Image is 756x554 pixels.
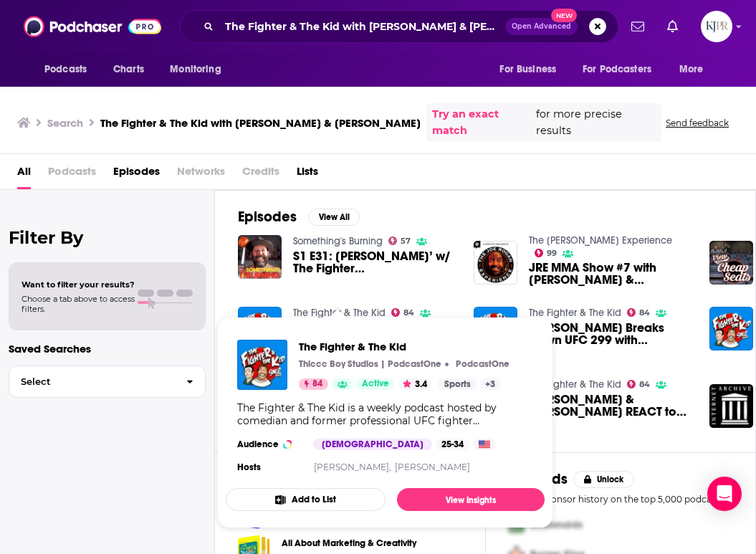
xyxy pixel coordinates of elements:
img: Chael Sonnen Breaks Down UFC 299 with Brendan Schaub & Bryan Callen | TFATK Ep. 972 [474,307,517,350]
button: open menu [160,56,239,83]
span: New [551,9,577,22]
p: Thiccc Boy Studios | PodcastOne [299,358,441,370]
img: Podchaser - Follow, Share and Rate Podcasts [24,13,161,40]
a: Something's Burning [293,235,383,247]
span: Credits [242,160,279,189]
a: The Fighter & The Kid [529,307,621,319]
h3: Audience [237,439,302,450]
button: Send feedback [661,117,733,129]
button: Add to List [226,488,386,511]
a: The Fighter & The Kid [299,340,509,353]
span: More [679,59,704,80]
a: 84 [627,308,651,317]
a: Charts [104,56,153,83]
span: for more precise results [536,106,656,139]
p: Access sponsor history on the top 5,000 podcasts. [509,494,733,505]
a: Active [356,378,395,390]
a: Episodes [113,160,160,189]
span: JRE MMA Show #7 with [PERSON_NAME] & [PERSON_NAME] [529,262,692,286]
span: Monitoring [170,59,221,80]
a: [PERSON_NAME], [314,462,391,472]
a: +3 [479,378,501,390]
span: Want to filter your results? [21,280,135,290]
a: 99 [535,249,558,257]
button: open menu [34,56,105,83]
button: open menu [669,56,722,83]
span: Charts [113,59,144,80]
button: Open AdvancedNew [505,18,578,35]
a: Chael Sonnen Breaks Down UFC 299 with Brendan Schaub & Bryan Callen | TFATK Ep. 972 [529,322,692,346]
span: 99 [547,250,557,257]
input: Search podcasts, credits, & more... [219,15,505,38]
div: Search podcasts, credits, & more... [180,10,618,43]
img: JRE MMA Show #7 with Brendan Schaub & Bryan Callen [709,384,753,428]
span: Logged in as KJPRpodcast [701,11,732,42]
a: 84 [299,378,328,390]
button: open menu [573,56,672,83]
a: EpisodesView All [238,208,360,226]
h3: Search [47,116,83,130]
a: All [17,160,31,189]
img: User Profile [701,11,732,42]
img: Is Jon Jones vs Brock Lesnar Next? Brendan Schaub & Bryan Callen | TFATK Ep. 875 [709,307,753,350]
span: Networks [177,160,225,189]
a: 84 [627,380,651,388]
div: Open Intercom Messenger [707,477,742,511]
div: 25-34 [436,439,469,450]
span: [PERSON_NAME] Breaks Down UFC 299 with [PERSON_NAME] & [PERSON_NAME] | TFATK Ep. 972 [529,322,692,346]
div: [DEMOGRAPHIC_DATA] [313,439,432,450]
span: 84 [639,381,650,388]
span: Active [362,377,389,391]
a: S1 E31: Crabbin’ w/ The Fighter (Brendan Schaub) & The Kid (Bryan Callen) [293,250,456,274]
span: [PERSON_NAME] & [PERSON_NAME] REACT to UFC 296 [PERSON_NAME] vs [PERSON_NAME] | TFATK Ep. 953 [529,393,692,418]
span: 84 [312,377,322,391]
span: 57 [401,238,411,244]
a: The Joe Rogan Experience [529,234,672,247]
span: Podcasts [44,59,87,80]
span: For Podcasters [583,59,651,80]
h2: Filter By [9,227,206,248]
a: PodcastOnePodcastOne [452,358,509,370]
a: Lists [297,160,318,189]
a: Sports [439,378,477,390]
a: Show notifications dropdown [626,14,650,39]
a: The Fighter & The Kid [293,307,386,319]
span: For Business [499,59,556,80]
div: The Fighter & The Kid is a weekly podcast hosted by comedian and former professional UFC fighter ... [237,401,533,427]
span: Select [9,377,175,386]
button: Unlock [573,471,634,488]
button: Select [9,366,206,398]
img: Brendan Schaub & Bryan Callen's INSANE wager on UFC 300 | TFATK Ep. 983 [238,307,282,350]
button: open menu [489,56,574,83]
span: 84 [639,310,650,316]
a: Brendan Schaub & Bryan Callen REACT to UFC 296 Edwards vs Covington | TFATK Ep. 953 [529,393,692,418]
a: The Fighter & The Kid [529,378,621,391]
img: The Fighter & The Kid [237,340,287,390]
span: Podcasts [48,160,96,189]
button: View All [308,209,360,226]
button: 3.4 [398,378,431,390]
p: Saved Searches [9,342,206,355]
a: [PERSON_NAME] [395,462,470,472]
img: JRE MMA Show #7 with Brendan Schaub & Bryan Callen [474,241,517,285]
h2: Episodes [238,208,297,226]
img: Brendan Schaub & Bryan Callen [709,241,753,285]
span: Open Advanced [512,23,571,30]
a: Show notifications dropdown [661,14,684,39]
span: McDonalds [530,519,583,531]
h3: The Fighter & The Kid with [PERSON_NAME] & [PERSON_NAME] [100,116,421,130]
p: PodcastOne [456,358,509,370]
span: Choose a tab above to access filters. [21,294,135,314]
